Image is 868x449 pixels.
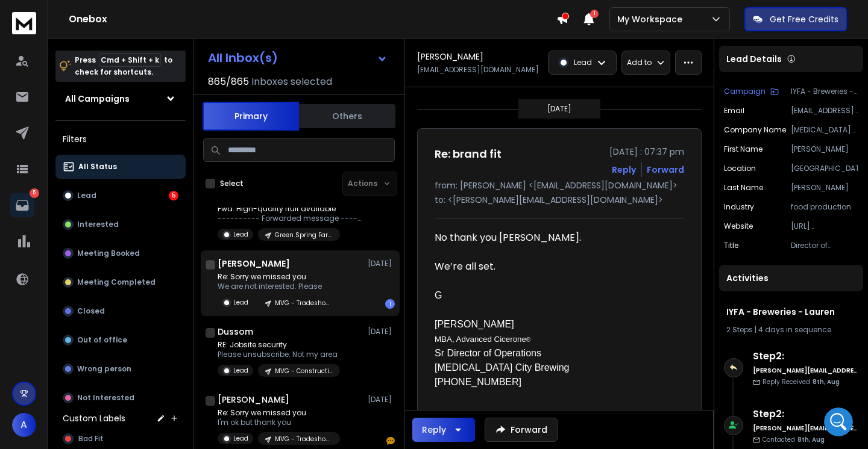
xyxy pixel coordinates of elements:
div: 5 [169,191,178,200]
h6: Step 2 : [753,349,858,364]
button: All Inbox(s) [198,46,397,70]
p: Contacted [763,435,825,444]
p: Company Name [724,125,786,135]
p: Re: Sorry we missed you [218,408,340,418]
p: Add to [627,58,652,67]
span: 8th, Aug [813,377,840,386]
button: Emoji picker [19,356,28,366]
p: [DATE] : 07:37 pm [609,146,684,158]
span: 1 [590,10,599,18]
div: Anders says… [10,151,231,261]
p: [DATE] [368,327,395,336]
font: [PHONE_NUMBER] [435,377,521,387]
p: Get Free Credits [770,13,838,25]
p: First Name [724,144,763,154]
div: yep said success = true and already exists = false [53,119,222,143]
p: IYFA - Breweries - Lauren [791,87,858,96]
font: [PERSON_NAME] [435,319,514,329]
h6: [PERSON_NAME][EMAIL_ADDRESS][DOMAIN_NAME] [753,424,858,433]
h1: Onebox [69,12,556,26]
button: Get Free Credits [744,7,847,31]
code: [URL] [19,36,46,46]
h3: Inboxes selected [251,75,332,89]
p: [GEOGRAPHIC_DATA] [791,164,858,173]
div: So it seems like if I leave them and don't connect them to a live campaign they are fine. It's wh... [53,158,222,253]
button: Out of office [55,328,186,352]
p: [MEDICAL_DATA] City Brewing [791,125,858,135]
p: 5 [30,188,39,198]
div: Anders says… [10,261,231,344]
button: A [12,413,36,437]
p: Lead [574,58,592,67]
button: Forward [485,418,558,442]
label: Select [220,179,244,188]
p: [DATE] [368,259,395,268]
button: Interested [55,212,186,237]
div: Anders says… [10,112,231,151]
div: Reply [422,424,446,436]
p: [DATE] [547,104,571,114]
span: 865 / 865 [208,75,249,89]
button: Primary [203,102,299,131]
p: Meeting Booked [77,249,140,258]
h1: IYFA - Breweries - Lauren [726,306,856,318]
h6: [PERSON_NAME][EMAIL_ADDRESS][DOMAIN_NAME] [753,366,858,375]
p: Not Interested [77,393,134,403]
font: G [435,290,442,300]
img: logo [12,12,36,34]
p: industry [724,202,754,212]
h1: [PERSON_NAME] [218,258,290,270]
p: Lead Details [726,53,782,65]
h1: Re: brand fit [435,146,502,163]
h3: Custom Labels [63,412,125,424]
code: success=false [77,48,143,59]
p: All Status [78,162,117,172]
p: from: [PERSON_NAME] <[EMAIL_ADDRESS][DOMAIN_NAME]> [435,179,684,191]
button: Reply [412,418,475,442]
button: Meeting Completed [55,270,186,294]
h3: Filters [55,131,186,147]
p: Lead [77,191,96,200]
p: [DATE] [368,395,395,404]
div: For example right now the [PERSON_NAME] inbox is connected to one campaign and is showing an esp ... [43,261,231,335]
p: Out of office [77,335,127,345]
p: food production [791,202,858,212]
span: 8th, Aug [797,435,825,444]
p: Lead [233,298,248,307]
button: Not Interested [55,386,186,410]
div: yep said success = true and already exists = false [43,112,231,150]
button: Lead5 [55,184,186,208]
p: Email [724,106,744,116]
button: Others [299,103,395,129]
textarea: Message… [10,331,231,351]
div: So it seems like if I leave them and don't connect them to a live campaign they are fine. It's wh... [43,151,231,260]
p: Press to check for shortcuts. [75,54,172,78]
p: Active 21h ago [58,15,117,27]
p: Meeting Completed [77,277,156,287]
p: I'm ok but thank you [218,418,340,427]
span: 4 days in sequence [758,324,831,335]
span: Cmd + Shift + k [99,53,161,67]
button: All Status [55,155,186,179]
button: Closed [55,299,186,323]
p: Reply Received [763,377,840,386]
p: location [724,164,756,173]
h6: Step 2 : [753,407,858,421]
p: Campaign [724,87,766,96]
span: 2 Steps [726,324,753,335]
button: All Campaigns [55,87,186,111]
div: For example right now the [PERSON_NAME] inbox is connected to one campaign and is showing an esp ... [53,268,222,327]
p: [PERSON_NAME] [791,144,858,154]
p: [URL][DOMAIN_NAME] [791,221,858,231]
p: RE: Jobsite security [218,340,340,350]
h1: Dussom [218,326,253,338]
p: Last Name [724,183,763,193]
p: Website [724,221,753,231]
span: Bad Fit [78,434,104,444]
p: to: <[PERSON_NAME][EMAIL_ADDRESS][DOMAIN_NAME]> [435,194,684,206]
span: MBA, Advanced Cicerone [435,335,526,344]
button: Home [210,5,233,28]
font: ® [526,336,530,343]
font: Sr Director of Operations [435,348,541,358]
